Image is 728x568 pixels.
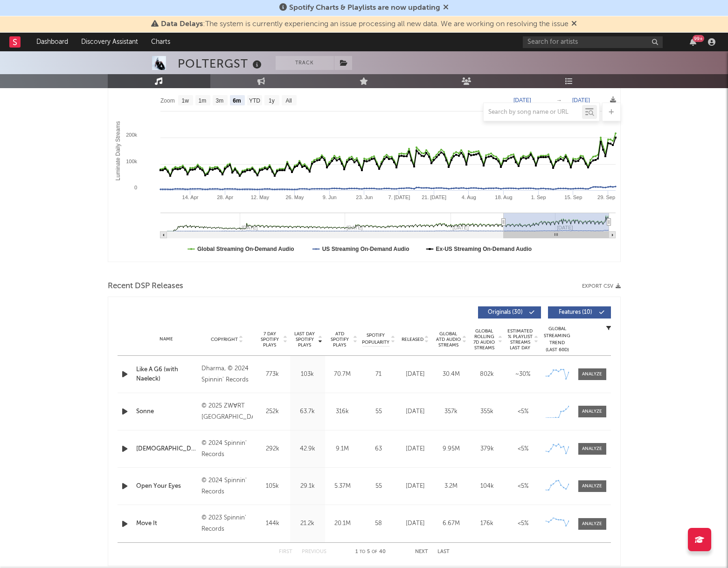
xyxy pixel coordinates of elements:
div: Global Streaming Trend (Last 60D) [543,326,571,353]
div: 355k [471,407,503,416]
div: Name [136,336,197,343]
button: Next [415,549,428,554]
div: 21.2k [292,519,323,528]
div: [DEMOGRAPHIC_DATA] [136,444,197,454]
text: 7. [DATE] [388,194,410,200]
div: ~ 30 % [507,370,539,379]
text: 1w [181,97,189,104]
button: Features(10) [548,306,611,319]
span: to [360,550,365,554]
div: © 2025 ZWⱯRT [GEOGRAPHIC_DATA] [201,401,252,423]
div: 1 5 40 [345,547,396,558]
button: Originals(30) [478,306,541,319]
text: 1. Sep [531,194,546,200]
span: Global ATD Audio Streams [436,331,461,348]
text: Ex-US Streaming On-Demand Audio [436,246,532,252]
a: Discovery Assistant [75,33,145,51]
div: 99 + [693,35,704,42]
button: 99+ [690,38,696,46]
div: 773k [257,370,288,379]
text: 6m [233,97,241,104]
span: Spotify Popularity [362,332,389,346]
div: <5% [507,444,539,454]
div: © 2024 Spinnin' Records [201,438,252,460]
span: Features ( 10 ) [554,310,597,315]
input: Search by song name or URL [484,109,582,116]
button: Track [276,56,334,70]
div: 20.1M [327,519,358,528]
span: Estimated % Playlist Streams Last Day [507,328,533,351]
div: 802k [471,370,503,379]
text: 14. Apr [182,194,198,200]
text: All [285,97,291,104]
button: Last [437,549,450,554]
div: 42.9k [292,444,323,454]
span: Data Delays [161,21,203,28]
text: 29. Sep [597,194,615,200]
text: 9. Jun [322,194,336,200]
div: 3.2M [436,482,467,491]
text: US Streaming On-Demand Audio [322,246,409,252]
a: Dashboard [30,33,75,51]
div: © 2023 Spinnin' Records [201,513,252,535]
text: 3m [215,97,223,104]
span: Last Day Spotify Plays [292,331,317,348]
div: 30.4M [436,370,467,379]
div: 71 [362,370,395,379]
a: Like A G6 (with Naeleck) [136,365,197,383]
div: [DATE] [400,370,431,379]
text: → [556,97,562,104]
span: Recent DSP Releases [108,281,183,292]
text: 15. Sep [564,194,582,200]
div: 104k [471,482,503,491]
button: First [279,549,292,554]
div: [DATE] [400,407,431,416]
text: [DATE] [572,97,590,104]
text: 28. Apr [217,194,233,200]
text: 26. May [285,194,304,200]
div: 58 [362,519,395,528]
div: 55 [362,482,395,491]
button: Export CSV [582,284,621,289]
span: Released [402,337,423,342]
div: 252k [257,407,288,416]
div: 292k [257,444,288,454]
a: Open Your Eyes [136,482,197,491]
span: Originals ( 30 ) [484,310,527,315]
div: Sonne [136,407,197,416]
div: [DATE] [400,519,431,528]
div: 316k [327,407,358,416]
div: <5% [507,519,539,528]
div: 103k [292,370,323,379]
div: 9.1M [327,444,358,454]
div: 105k [257,482,288,491]
text: 200k [126,132,137,138]
div: 55 [362,407,395,416]
span: : The system is currently experiencing an issue processing all new data. We are working on resolv... [161,21,569,28]
div: POLTERGST [178,56,264,71]
a: Move It [136,519,197,528]
div: 176k [471,519,503,528]
svg: Luminate Daily Consumption [108,75,620,262]
button: Previous [302,549,326,554]
div: 379k [471,444,503,454]
div: © 2024 Spinnin' Records [201,475,252,498]
div: [DATE] [400,444,431,454]
span: of [372,550,377,554]
div: 357k [436,407,467,416]
span: Copyright [211,337,238,342]
span: 7 Day Spotify Plays [257,331,282,348]
div: 70.7M [327,370,358,379]
text: 0 [134,185,137,190]
input: Search for artists [523,36,663,48]
text: 12. May [250,194,269,200]
a: Charts [145,33,177,51]
div: 6.67M [436,519,467,528]
text: 1y [269,97,275,104]
div: 144k [257,519,288,528]
span: Global Rolling 7D Audio Streams [471,328,497,351]
div: 63.7k [292,407,323,416]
